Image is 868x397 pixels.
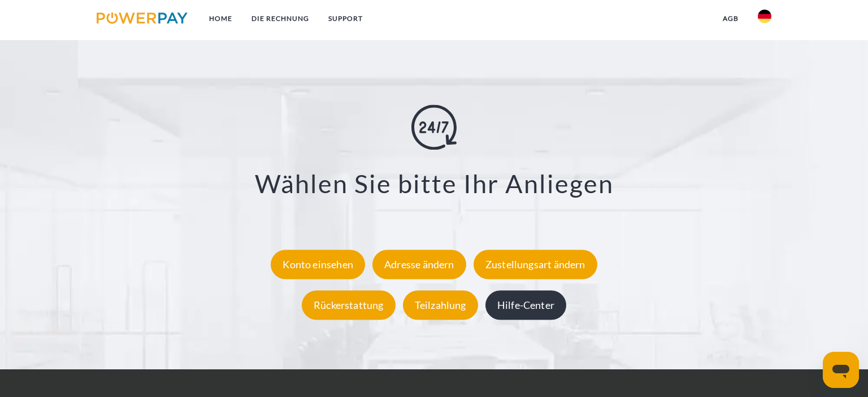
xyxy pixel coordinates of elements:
a: agb [713,8,748,29]
img: online-shopping.svg [411,104,457,150]
a: SUPPORT [319,8,372,29]
h3: Wählen Sie bitte Ihr Anliegen [58,168,810,199]
a: Adresse ändern [370,258,469,271]
a: Hilfe-Center [483,299,569,311]
a: Konto einsehen [268,258,368,271]
div: Konto einsehen [271,250,365,279]
a: Zustellungsart ändern [471,258,600,271]
img: de [758,10,771,23]
div: Hilfe-Center [485,290,566,320]
div: Rückerstattung [302,290,396,320]
a: Teilzahlung [400,299,481,311]
a: Rückerstattung [299,299,398,311]
a: DIE RECHNUNG [242,8,319,29]
div: Adresse ändern [372,250,466,279]
iframe: Schaltfläche zum Öffnen des Messaging-Fensters; Konversation läuft [823,352,859,388]
img: logo-powerpay.svg [97,12,188,24]
a: Home [199,8,242,29]
div: Zustellungsart ändern [474,250,597,279]
div: Teilzahlung [403,290,478,320]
